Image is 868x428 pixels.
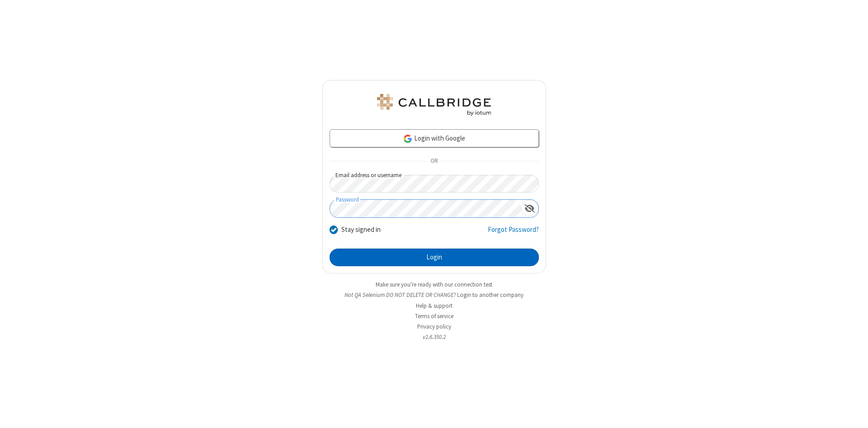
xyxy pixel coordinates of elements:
a: Make sure you're ready with our connection test [376,281,492,288]
input: Email address or username [330,175,539,193]
span: OR [427,155,441,168]
a: Terms of service [415,312,453,320]
button: Login to another company [457,291,524,299]
button: Login [330,249,539,267]
iframe: Chat [845,404,861,422]
input: Password [330,200,521,217]
img: google-icon.png [403,134,413,144]
li: v2.6.350.2 [322,333,546,341]
li: Not QA Selenium DO NOT DELETE OR CHANGE? [322,291,546,299]
div: Show password [521,200,538,216]
label: Stay signed in [341,225,381,235]
a: Login with Google [330,129,539,147]
a: Forgot Password? [488,225,539,242]
img: QA Selenium DO NOT DELETE OR CHANGE [375,94,493,116]
a: Help & support [416,302,453,310]
a: Privacy policy [417,323,451,330]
